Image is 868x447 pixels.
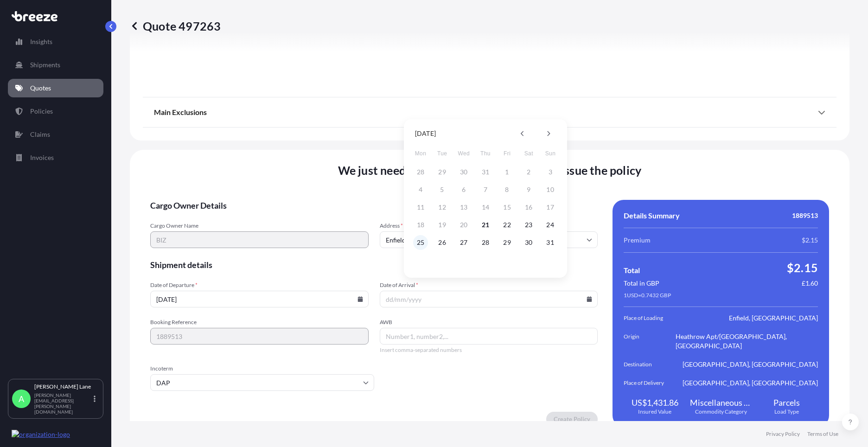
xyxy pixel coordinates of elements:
a: Policies [8,102,103,121]
span: Main Exclusions [154,108,207,117]
p: [PERSON_NAME][EMAIL_ADDRESS][PERSON_NAME][DOMAIN_NAME] [34,392,92,415]
span: We just need a few more details before we issue the policy [338,163,642,178]
button: 23 [521,217,536,232]
a: Insights [8,32,103,51]
span: Tuesday [434,144,451,163]
button: 21 [478,217,493,232]
button: 27 [456,235,471,250]
span: 1889513 [792,211,818,220]
span: Place of Loading [624,313,676,323]
button: 26 [435,235,450,250]
span: 1 USD = 0.7432 GBP [624,292,671,299]
div: Main Exclusions [154,101,825,123]
span: AWB [380,319,598,326]
p: Policies [30,107,53,116]
p: Quote 497263 [130,19,221,33]
span: Saturday [520,144,537,163]
span: Monday [412,144,429,163]
p: Invoices [30,153,54,162]
button: 25 [413,235,428,250]
input: dd/mm/yyyy [150,291,369,307]
span: Date of Departure [150,281,369,289]
span: Total in GBP [624,279,659,288]
span: [GEOGRAPHIC_DATA], [GEOGRAPHIC_DATA] [683,360,818,369]
span: Miscellaneous Manufactured Articles [690,397,752,408]
span: $2.15 [787,260,818,275]
span: Thursday [477,144,494,163]
span: Cargo Owner Name [150,222,369,230]
input: Number1, number2,... [380,328,598,345]
p: Quotes [30,83,51,93]
p: Create Policy [554,415,590,424]
span: A [19,394,24,403]
button: 29 [500,235,515,250]
span: Booking Reference [150,319,369,326]
input: dd/mm/yyyy [380,291,598,307]
p: Claims [30,130,50,139]
span: Commodity Category [695,408,747,415]
span: Parcels [773,397,800,408]
span: Insured Value [638,408,671,415]
span: Place of Delivery [624,378,676,388]
button: Create Policy [546,412,598,427]
span: Premium [624,236,651,245]
span: £1.60 [802,279,818,288]
span: US$1,431.86 [632,397,678,408]
button: 30 [521,235,536,250]
span: Incoterm [150,365,374,372]
span: Heathrow Apt/[GEOGRAPHIC_DATA], [GEOGRAPHIC_DATA] [676,332,818,351]
img: organization-logo [12,430,70,439]
span: Date of Arrival [380,281,598,289]
span: Insert comma-separated numbers [380,346,598,354]
button: 31 [543,235,558,250]
a: Claims [8,125,103,144]
span: Destination [624,360,676,369]
span: Wednesday [455,144,472,163]
button: 24 [543,217,558,232]
input: Cargo owner address [380,231,598,248]
span: Friday [499,144,516,163]
a: Quotes [8,79,103,97]
input: Select... [150,374,374,391]
span: Shipment details [150,259,598,270]
span: Origin [624,332,676,351]
span: Total [624,266,640,275]
a: Terms of Use [807,430,838,438]
span: Sunday [542,144,559,163]
p: Shipments [30,60,60,70]
a: Privacy Policy [766,430,800,438]
p: [PERSON_NAME] Lane [34,383,92,390]
span: Enfield, [GEOGRAPHIC_DATA] [729,313,818,323]
p: Insights [30,37,52,46]
div: [DATE] [415,128,436,139]
input: Your internal reference [150,328,369,345]
span: Address [380,222,598,230]
a: Shipments [8,56,103,74]
span: Load Type [774,408,799,415]
a: Invoices [8,148,103,167]
button: 22 [500,217,515,232]
span: $2.15 [802,236,818,245]
span: [GEOGRAPHIC_DATA], [GEOGRAPHIC_DATA] [683,378,818,388]
span: Cargo Owner Details [150,200,598,211]
span: Details Summary [624,211,680,220]
button: 28 [478,235,493,250]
